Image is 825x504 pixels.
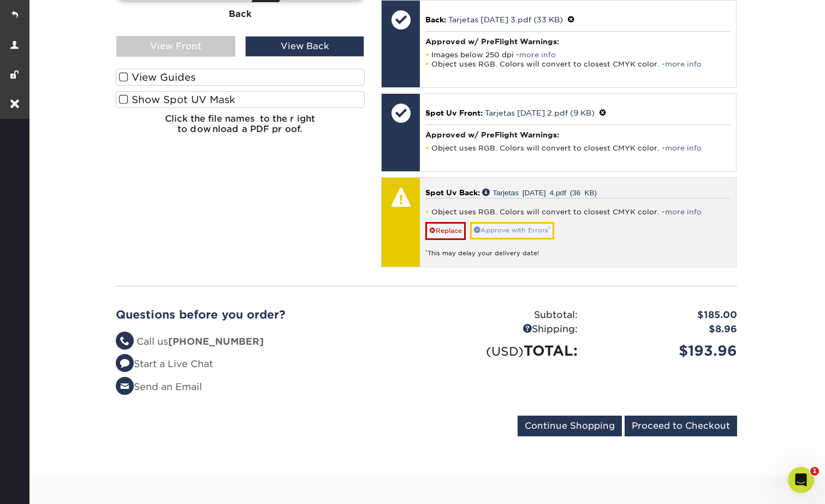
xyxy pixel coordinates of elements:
span: Spot Uv Front: [425,109,483,117]
input: Proceed to Checkout [625,416,737,436]
label: Show Spot UV Mask [116,91,365,108]
h2: Questions before you order? [116,308,418,321]
li: Images below 250 dpi - [425,50,731,59]
a: Replace [425,222,466,239]
li: Call us [116,335,418,349]
h4: Approved w/ PreFlight Warnings: [425,130,731,139]
div: This may delay your delivery date! [425,240,731,258]
div: TOTAL: [426,340,586,361]
iframe: Intercom live chat [788,467,814,493]
div: $193.96 [586,340,745,361]
div: Subtotal: [426,308,586,322]
a: more info [519,51,556,59]
a: Tarjetas [DATE] 2.pdf (9 KB) [485,109,595,117]
li: Object uses RGB. Colors will convert to closest CMYK color. - [425,59,731,69]
div: $8.96 [586,322,745,337]
a: Start a Live Chat [116,358,213,369]
a: more info [665,208,702,216]
strong: [PHONE_NUMBER] [168,336,264,347]
li: Object uses RGB. Colors will convert to closest CMYK color. - [425,143,731,153]
a: more info [665,144,702,152]
a: Send an Email [116,381,202,392]
div: View Front [116,36,235,57]
a: Tarjetas [DATE] 4.pdf (36 KB) [482,188,597,196]
div: Back [116,2,365,26]
span: Spot Uv Back: [425,188,480,197]
a: Approve with Errors* [470,222,554,239]
span: Back: [425,15,446,24]
div: $185.00 [586,308,745,322]
a: more info [665,60,702,68]
a: Tarjetas [DATE] 3.pdf (33 KB) [448,15,563,24]
label: View Guides [116,69,365,86]
li: Object uses RGB. Colors will convert to closest CMYK color. - [425,207,731,217]
small: (USD) [486,344,524,358]
div: View Back [245,36,364,57]
div: Shipping: [426,322,586,337]
h6: Click the file names to the right to download a PDF proof. [116,113,365,143]
h4: Approved w/ PreFlight Warnings: [425,37,731,46]
input: Continue Shopping [518,416,622,436]
span: 1 [810,467,819,476]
